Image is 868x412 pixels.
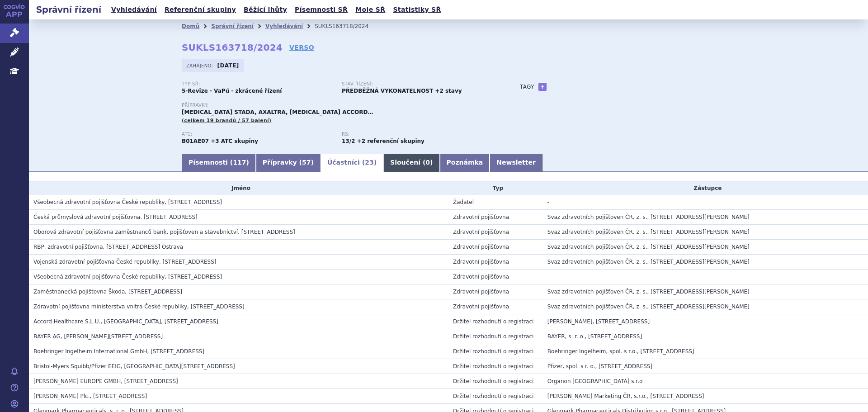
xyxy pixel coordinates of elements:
[453,333,533,340] span: Držitel rozhodnutí o registraci
[186,62,215,69] span: Zahájeno:
[538,83,547,91] a: +
[342,88,462,94] strong: PŘEDBĚŽNÁ VYKONATELNOST +2 stavy
[108,4,160,16] a: Vyhledávání
[453,199,474,205] span: Žadatel
[365,159,373,166] span: 23
[547,393,704,399] span: [PERSON_NAME] Marketing ČR, s.r.o., [STREET_ADDRESS]
[33,229,295,235] span: Oborová zdravotní pojišťovna zaměstnanců bank, pojišťoven a stavebnictví, Roškotova 1225/1, Praha 4
[453,393,533,399] span: Držitel rozhodnutí o registraci
[353,4,388,16] a: Moje SŘ
[241,4,290,16] a: Běžící lhůty
[453,303,509,310] span: Zdravotní pojišťovna
[453,378,533,384] span: Držitel rozhodnutí o registraci
[547,378,643,384] span: Organon [GEOGRAPHIC_DATA] s.r.o
[182,109,373,115] span: [MEDICAL_DATA] STADA, AXALTRA, [MEDICAL_DATA] ACCORD…
[547,244,750,250] span: Svaz zdravotních pojišťoven ČR, z. s., [STREET_ADDRESS][PERSON_NAME]
[315,19,380,33] li: SUKLS163718/2024
[520,81,534,92] h3: Tagy
[321,154,383,172] a: Účastníci (23)
[182,81,333,87] p: Typ SŘ:
[256,154,321,172] a: Přípravky (57)
[182,118,271,123] span: (celkem 19 brandů / 57 balení)
[547,289,750,295] span: Svaz zdravotních pojišťoven ČR, z. s., [STREET_ADDRESS][PERSON_NAME]
[453,274,509,280] span: Zdravotní pojišťovna
[453,363,533,369] span: Držitel rozhodnutí o registraci
[33,378,178,384] span: DAIICHI SANKYO EUROPE GMBH, Zielstattstrasse 48, München, DE
[453,289,509,295] span: Zdravotní pojišťovna
[357,138,425,144] strong: +2 referenční skupiny
[33,214,198,220] span: Česká průmyslová zdravotní pojišťovna, Jeremenkova 161/11, Ostrava - Vítkovice
[162,4,239,16] a: Referenční skupiny
[543,181,868,195] th: Zástupce
[217,62,239,69] strong: [DATE]
[289,43,314,52] a: VERSO
[33,289,182,295] span: Zaměstnanecká pojišťovna Škoda, Husova 302, Mladá Boleslav
[182,103,502,108] p: Přípravky:
[233,159,246,166] span: 117
[547,363,652,369] span: Pfizer, spol. s r. o., [STREET_ADDRESS]
[182,154,256,172] a: Písemnosti (117)
[33,199,222,205] span: Všeobecná zdravotní pojišťovna České republiky, Orlická 2020/4, Praha 3
[29,3,108,16] h2: Správní řízení
[182,42,283,53] strong: SUKLS163718/2024
[33,318,218,325] span: Accord Healthcare S.L.U., Edificio Este Planta, World Trade Center 6, Barcelona, ES
[342,132,493,137] p: RS:
[182,23,199,29] a: Domů
[33,274,222,280] span: Všeobecná zdravotní pojišťovna České republiky, Orlická 2020/4, Praha 3
[547,199,549,205] span: -
[33,348,204,355] span: Boehringer Ingelheim International GmbH, Binger Strasse 173, Ingelheim am Rhein, DE
[547,229,750,235] span: Svaz zdravotních pojišťoven ČR, z. s., [STREET_ADDRESS][PERSON_NAME]
[547,214,750,220] span: Svaz zdravotních pojišťoven ČR, z. s., [STREET_ADDRESS][PERSON_NAME]
[490,154,542,172] a: Newsletter
[292,4,350,16] a: Písemnosti SŘ
[390,4,443,16] a: Statistiky SŘ
[453,348,533,355] span: Držitel rozhodnutí o registraci
[33,333,163,340] span: BAYER AG, Kaiser-Wilhelm-Allee 1, Leverkusen, DE
[29,181,448,195] th: Jméno
[302,159,311,166] span: 57
[440,154,490,172] a: Poznámka
[211,138,258,144] strong: +3 ATC skupiny
[547,274,549,280] span: -
[547,348,694,355] span: Boehringer Ingelheim, spol. s r.o., [STREET_ADDRESS]
[182,132,333,137] p: ATC:
[182,88,282,94] strong: 5-Revize - VaPú - zkrácené řízení
[342,81,493,87] p: Stav řízení:
[33,363,235,369] span: Bristol-Myers Squibb/Pfizer EEIG, Plaza 254, Blanchardstown Corporate Park 2, Dublin 15, IE
[547,318,650,325] span: [PERSON_NAME], [STREET_ADDRESS]
[547,333,642,340] span: BAYER, s. r. o., [STREET_ADDRESS]
[211,23,254,29] a: Správní řízení
[453,259,509,265] span: Zdravotní pojišťovna
[453,318,533,325] span: Držitel rozhodnutí o registraci
[33,244,183,250] span: RBP, zdravotní pojišťovna, Michálkovická 967/108, Slezská Ostrava
[547,303,750,310] span: Svaz zdravotních pojišťoven ČR, z. s., [STREET_ADDRESS][PERSON_NAME]
[383,154,439,172] a: Sloučení (0)
[453,214,509,220] span: Zdravotní pojišťovna
[453,244,509,250] span: Zdravotní pojišťovna
[425,159,430,166] span: 0
[448,181,543,195] th: Typ
[33,303,245,310] span: Zdravotní pojišťovna ministerstva vnitra České republiky, Vinohradská 2577/178, Praha 3 - Vinohra...
[547,259,750,265] span: Svaz zdravotních pojišťoven ČR, z. s., [STREET_ADDRESS][PERSON_NAME]
[453,229,509,235] span: Zdravotní pojišťovna
[265,23,303,29] a: Vyhledávání
[342,138,355,144] strong: léčiva k terapii nebo k profylaxi tromboembolických onemocnění, přímé inhibitory faktoru Xa a tro...
[33,393,147,399] span: Gedeon Richter Plc., Gyömröi út 19-21, Budapest, HU
[33,259,217,265] span: Vojenská zdravotní pojišťovna České republiky, Drahobejlova 1404/4, Praha 9
[182,138,209,144] strong: DABIGATRAN-ETEXILÁT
